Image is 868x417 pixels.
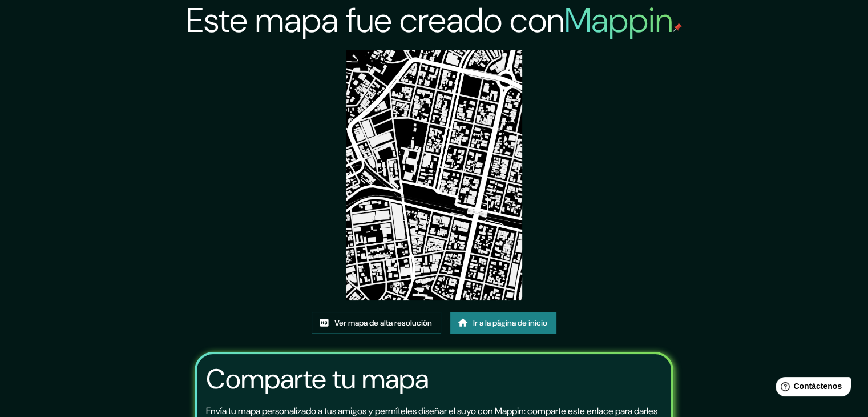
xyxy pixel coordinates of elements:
font: Comparte tu mapa [206,361,429,397]
iframe: Lanzador de widgets de ayuda [766,372,855,404]
a: Ir a la página de inicio [450,312,556,334]
img: created-map [346,50,523,300]
font: Ver mapa de alta resolución [334,318,432,328]
a: Ver mapa de alta resolución [312,312,441,334]
font: Ir a la página de inicio [473,318,547,328]
img: pin de mapeo [673,23,682,32]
